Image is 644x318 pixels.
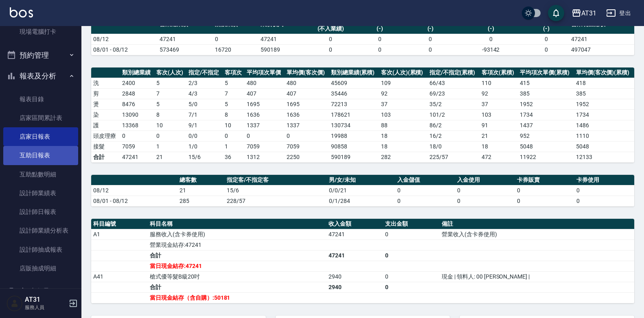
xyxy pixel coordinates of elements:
td: 8 [154,109,186,120]
td: 590189 [329,152,379,162]
td: 0 [395,196,455,206]
td: 1337 [245,120,285,131]
img: Logo [10,7,33,17]
th: 指定/不指定(累積) [427,68,480,78]
td: 407 [245,88,285,99]
td: 2940 [326,282,383,292]
td: 47241 [326,229,383,240]
td: 0 [458,34,524,44]
td: 接髮 [91,141,120,152]
table: a dense table [91,175,634,207]
td: 37 [480,99,518,109]
td: 08/01 - 08/12 [91,44,158,55]
td: 1312 [245,152,285,162]
td: 385 [518,88,574,99]
th: 類別總業績 [120,68,154,78]
th: 入金儲值 [395,175,455,185]
th: 支出金額 [383,219,440,229]
td: 剪 [91,88,120,99]
th: 卡券使用 [574,175,634,185]
td: 418 [574,78,634,88]
td: 109 [379,78,427,88]
td: 8476 [120,99,154,109]
th: 客項次(累積) [480,68,518,78]
td: 8 [223,109,245,120]
td: 19988 [329,131,379,141]
a: 設計師業績表 [3,184,78,203]
td: A41 [91,271,148,282]
td: 0 [403,44,458,55]
td: 0 [383,282,440,292]
td: 10 [223,120,245,131]
table: a dense table [91,219,634,303]
td: 1636 [245,109,285,120]
th: 科目名稱 [148,219,326,229]
td: 228/57 [225,196,327,206]
td: 13368 [120,120,154,131]
td: 1695 [245,99,285,109]
td: 11922 [518,152,574,162]
td: 1636 [285,109,329,120]
td: 497047 [569,44,634,55]
td: 92 [480,88,518,99]
td: 7 / 1 [186,109,223,120]
td: 21 [480,131,518,141]
th: 總客數 [177,175,225,185]
td: 16720 [213,44,258,55]
h5: AT31 [25,296,66,304]
button: AT31 [568,5,600,22]
td: 91 [480,120,518,131]
td: 2940 [326,271,383,282]
td: 21 [177,185,225,196]
td: 0 [395,185,455,196]
td: 285 [177,196,225,206]
td: 1734 [518,109,574,120]
td: 合計 [148,282,326,292]
td: 槍式優等髮B級20吋 [148,271,326,282]
td: 0 [403,34,458,44]
td: 營業收入(含卡券使用) [440,229,634,240]
td: 103 [379,109,427,120]
div: (-) [460,24,521,33]
div: (-) [405,24,456,33]
td: 36 [223,152,245,162]
td: 86 / 2 [427,120,480,131]
td: 現金 | 領料人: 00 [PERSON_NAME] | [440,271,634,282]
td: 0 [245,131,285,141]
td: 13090 [120,109,154,120]
button: 登出 [603,6,634,21]
td: 0/1/284 [327,196,396,206]
a: 設計師業績分析表 [3,221,78,240]
td: 0 [304,44,357,55]
td: 18 [379,131,427,141]
th: 平均項次單價 [245,68,285,78]
td: 合計 [91,152,120,162]
td: 0 [213,34,258,44]
td: 5 / 0 [186,99,223,109]
div: (-) [526,24,567,33]
button: 客戶管理 [3,281,78,302]
td: 合計 [148,250,326,261]
td: 洗 [91,78,120,88]
td: 08/12 [91,185,177,196]
th: 收入金額 [326,219,383,229]
table: a dense table [91,68,634,163]
a: 現場電腦打卡 [3,22,78,41]
table: a dense table [91,15,634,55]
td: 7059 [120,141,154,152]
td: 1 / 0 [186,141,223,152]
td: 480 [285,78,329,88]
td: 16 / 2 [427,131,480,141]
th: 科目編號 [91,219,148,229]
td: 1952 [518,99,574,109]
td: 130734 [329,120,379,131]
td: 1734 [574,109,634,120]
td: 08/12 [91,34,158,44]
td: 37 [379,99,427,109]
td: 66 / 43 [427,78,480,88]
td: 110 [480,78,518,88]
td: 0 [383,271,440,282]
td: 5 [154,78,186,88]
td: 1952 [574,99,634,109]
td: 35446 [329,88,379,99]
